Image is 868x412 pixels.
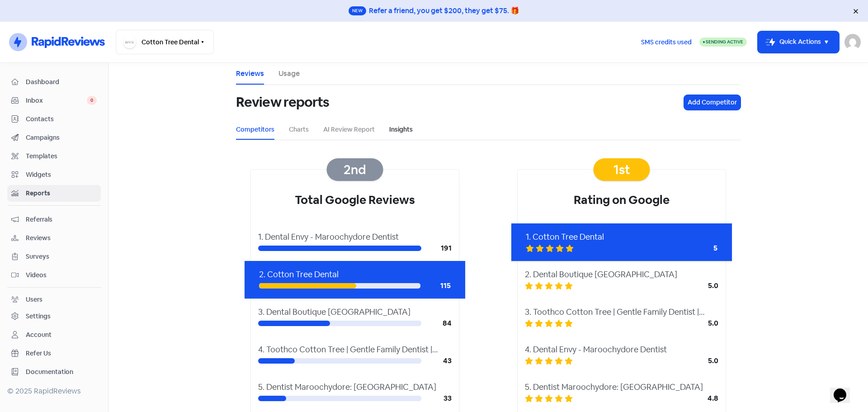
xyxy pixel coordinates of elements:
a: Reviews [7,230,101,246]
div: 5. Dentist Maroochydore: [GEOGRAPHIC_DATA] [525,381,718,393]
a: Users [7,291,101,308]
span: Contacts [26,114,97,124]
a: Documentation [7,364,101,380]
div: 3. Toothco Cotton Tree | Gentle Family Dentist | Dentist Maroochydore [525,306,718,318]
div: Account [26,330,52,340]
button: Quick Actions [758,31,839,53]
div: 115 [420,280,451,291]
div: Rating on Google [518,170,726,223]
span: Reports [26,189,97,198]
div: 5 [681,243,717,254]
iframe: chat widget [830,376,859,403]
div: 191 [421,243,452,254]
span: Sending Active [706,39,743,45]
a: Reviews [236,68,264,79]
div: 5. Dentist Maroochydore: [GEOGRAPHIC_DATA] [258,381,452,393]
div: 1st [594,158,650,181]
div: 2. Cotton Tree Dental [259,268,451,280]
button: Cotton Tree Dental [116,30,214,54]
div: Users [26,295,42,304]
div: 4. Dental Envy - Maroochydore Dentist [525,343,718,355]
div: 3. Dental Boutique [GEOGRAPHIC_DATA] [258,306,452,318]
span: Widgets [26,170,97,180]
div: 1. Cotton Tree Dental [526,231,717,243]
a: Contacts [7,111,101,128]
div: 4.8 [682,393,718,404]
a: Insights [389,125,413,134]
img: User [844,34,861,50]
div: 2nd [327,158,383,181]
span: 0 [87,96,97,105]
div: Settings [26,312,51,321]
a: Usage [278,68,300,79]
a: Referrals [7,211,101,228]
a: Account [7,327,101,343]
a: Templates [7,148,101,165]
a: Inbox 0 [7,92,101,109]
div: 1. Dental Envy - Maroochydore Dentist [258,231,452,243]
div: Total Google Reviews [251,170,459,223]
div: © 2025 RapidReviews [7,386,101,397]
span: New [349,6,366,15]
a: Campaigns [7,129,101,146]
span: Campaigns [26,133,97,142]
a: Widgets [7,166,101,183]
button: Add Competitor [684,95,741,110]
span: SMS credits used [641,38,692,47]
div: 5.0 [682,318,718,329]
span: Surveys [26,252,97,261]
a: Sending Active [699,37,747,47]
a: Settings [7,308,101,325]
span: Videos [26,270,97,280]
a: Competitors [236,125,274,134]
a: Refer Us [7,345,101,362]
div: 2. Dental Boutique [GEOGRAPHIC_DATA] [525,268,718,280]
span: Inbox [26,96,87,105]
div: 5.0 [682,355,718,366]
div: 33 [421,393,452,404]
div: 5.0 [682,280,718,291]
a: Dashboard [7,74,101,90]
span: Templates [26,152,97,161]
span: Reviews [26,233,97,243]
span: Referrals [26,215,97,224]
div: 43 [421,355,452,366]
a: Reports [7,185,101,202]
a: SMS credits used [633,37,699,46]
span: Documentation [26,367,97,377]
h1: Review reports [236,88,329,117]
div: 84 [421,318,452,329]
a: AI Review Report [323,125,375,134]
a: Charts [289,125,309,134]
a: Surveys [7,248,101,265]
a: Videos [7,267,101,284]
span: Dashboard [26,77,97,87]
div: 4. Toothco Cotton Tree | Gentle Family Dentist | Dentist Maroochydore [258,343,452,355]
span: Refer Us [26,349,97,358]
div: Refer a friend, you get $200, they get $75. 🎁 [369,5,519,16]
